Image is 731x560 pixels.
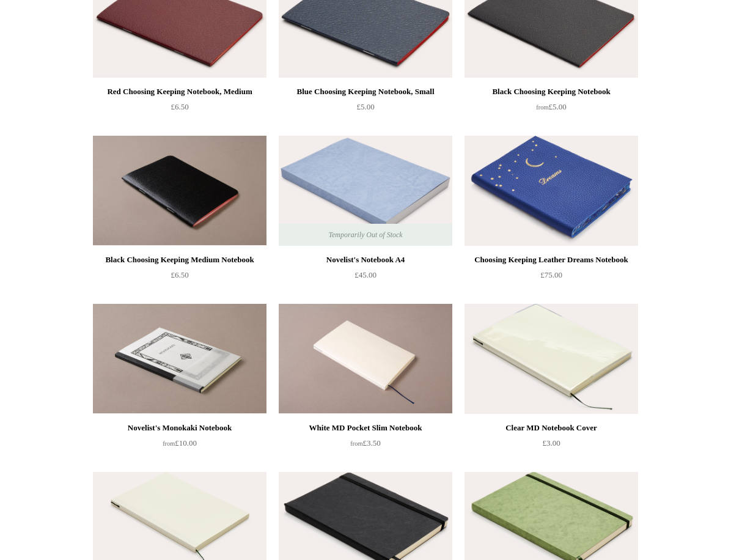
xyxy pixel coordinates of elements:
a: White MD Pocket Slim Notebook from£3.50 [279,421,452,471]
img: Clear MD Notebook Cover [465,304,638,414]
span: £6.50 [171,102,188,111]
a: Red Choosing Keeping Notebook, Medium £6.50 [93,84,266,134]
span: £5.00 [536,102,566,111]
span: £10.00 [163,438,197,448]
span: £5.00 [356,102,374,111]
a: Blue Choosing Keeping Notebook, Small £5.00 [279,84,452,134]
span: from [536,104,548,111]
a: Choosing Keeping Leather Dreams Notebook Choosing Keeping Leather Dreams Notebook [465,136,638,246]
div: Red Choosing Keeping Notebook, Medium [96,84,263,99]
div: Black Choosing Keeping Medium Notebook [96,252,263,267]
span: from [163,440,175,447]
a: White MD Pocket Slim Notebook White MD Pocket Slim Notebook [279,304,452,414]
div: Black Choosing Keeping Notebook [468,84,635,99]
a: Clear MD Notebook Cover Clear MD Notebook Cover [465,304,638,414]
span: £3.50 [350,438,380,448]
a: Choosing Keeping Leather Dreams Notebook £75.00 [465,252,638,303]
a: Black Choosing Keeping Medium Notebook £6.50 [93,252,266,303]
div: White MD Pocket Slim Notebook [282,421,449,435]
div: Novelist's Monokaki Notebook [96,421,263,435]
div: Choosing Keeping Leather Dreams Notebook [468,252,635,267]
img: Black Choosing Keeping Medium Notebook [93,136,266,246]
img: Novelist's Notebook A4 [279,136,452,246]
div: Blue Choosing Keeping Notebook, Small [282,84,449,99]
img: White MD Pocket Slim Notebook [279,304,452,414]
a: Novelist's Notebook A4 £45.00 [279,252,452,303]
a: Black Choosing Keeping Notebook from£5.00 [465,84,638,134]
span: £75.00 [540,270,562,279]
img: Novelist's Monokaki Notebook [93,304,266,414]
a: Novelist's Monokaki Notebook from£10.00 [93,421,266,471]
div: Novelist's Notebook A4 [282,252,449,267]
span: from [350,440,362,447]
a: Novelist's Monokaki Notebook Novelist's Monokaki Notebook [93,304,266,414]
a: Black Choosing Keeping Medium Notebook Black Choosing Keeping Medium Notebook [93,136,266,246]
span: £6.50 [171,270,188,279]
a: Clear MD Notebook Cover £3.00 [465,421,638,471]
span: £45.00 [354,270,377,279]
span: £3.00 [542,438,560,448]
img: Choosing Keeping Leather Dreams Notebook [465,136,638,246]
a: Novelist's Notebook A4 Novelist's Notebook A4 Temporarily Out of Stock [279,136,452,246]
div: Clear MD Notebook Cover [468,421,635,435]
span: Temporarily Out of Stock [316,224,414,246]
